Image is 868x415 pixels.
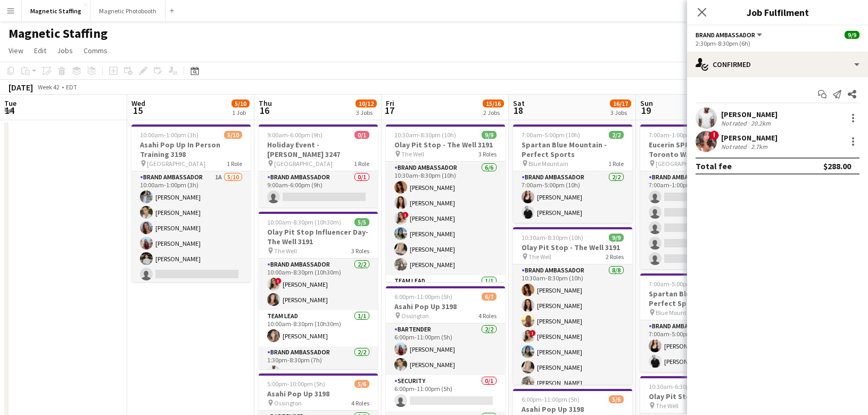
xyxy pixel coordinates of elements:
[721,143,749,151] div: Not rated
[649,131,704,139] span: 7:00am-1:00pm (6h)
[687,5,868,19] h3: Job Fulfilment
[356,99,377,107] span: 10/12
[513,243,632,252] h3: Olay Pit Stop - The Well 3191
[224,131,242,139] span: 5/10
[649,280,707,288] span: 7:00am-5:00pm (10h)
[394,131,456,139] span: 10:30am-8:30pm (10h)
[609,395,624,403] span: 5/6
[4,44,28,57] a: View
[528,253,551,261] span: The Well
[35,83,62,91] span: Week 42
[478,150,497,158] span: 3 Roles
[749,119,773,127] div: 20.2km
[513,264,632,409] app-card-role: Brand Ambassador8/810:30am-8:30pm (10h)[PERSON_NAME][PERSON_NAME][PERSON_NAME]![PERSON_NAME][PERS...
[259,259,378,310] app-card-role: Brand Ambassador2/210:00am-8:30pm (10h30m)![PERSON_NAME][PERSON_NAME]
[478,312,497,320] span: 4 Roles
[259,171,378,207] app-card-role: Brand Ambassador0/19:00am-6:00pm (9h)
[640,98,653,108] span: Sun
[57,46,73,55] span: Jobs
[845,31,859,39] span: 9/9
[84,46,108,55] span: Comms
[386,323,505,375] app-card-role: Bartender2/26:00pm-11:00pm (5h)[PERSON_NAME][PERSON_NAME]
[259,124,378,207] app-job-card: 9:00am-6:00pm (9h)0/1Holiday Event - [PERSON_NAME] 3247 [GEOGRAPHIC_DATA]1 RoleBrand Ambassador0/...
[656,309,696,317] span: Blue Mountain
[9,26,108,41] h1: Magnetic Staffing
[513,227,632,385] div: 10:30am-8:30pm (10h)9/9Olay Pit Stop - The Well 3191 The Well2 RolesBrand Ambassador8/810:30am-8:...
[606,253,624,261] span: 2 Roles
[640,320,759,372] app-card-role: Brand Ambassador2/27:00am-5:00pm (10h)[PERSON_NAME][PERSON_NAME]
[721,133,778,143] div: [PERSON_NAME]
[386,375,505,411] app-card-role: Security0/16:00pm-11:00pm (5h)
[354,380,369,388] span: 5/6
[30,44,51,57] a: Edit
[656,160,714,168] span: [GEOGRAPHIC_DATA]
[267,131,323,139] span: 9:00am-6:00pm (9h)
[696,39,859,47] div: 2:30pm-8:30pm (6h)
[522,131,580,139] span: 7:00am-5:00pm (10h)
[354,131,369,139] span: 0/1
[640,273,759,372] app-job-card: 7:00am-5:00pm (10h)2/2Spartan Blue Mountain - Perfect Sports Blue Mountain1 RoleBrand Ambassador2...
[4,98,16,108] span: Tue
[609,131,624,139] span: 2/2
[232,109,249,117] div: 1 Job
[227,160,242,168] span: 1 Role
[522,395,580,403] span: 6:00pm-11:00pm (5h)
[482,293,497,301] span: 6/7
[275,278,282,284] span: !
[483,99,504,107] span: 15/16
[402,212,409,218] span: !
[608,160,624,168] span: 1 Role
[513,404,632,414] h3: Asahi Pop Up 3198
[386,124,505,282] div: 10:30am-8:30pm (10h)9/9Olay Pit Stop - The Well 3191 The Well3 RolesBrand Ambassador6/610:30am-8:...
[721,119,749,127] div: Not rated
[401,150,424,158] span: The Well
[9,46,23,55] span: View
[522,234,583,242] span: 10:30am-8:30pm (10h)
[140,131,199,139] span: 10:00am-1:00pm (3h)
[267,380,325,388] span: 5:00pm-10:00pm (5h)
[274,399,302,407] span: Ossington
[274,160,333,168] span: [GEOGRAPHIC_DATA]
[351,399,369,407] span: 4 Roles
[528,160,568,168] span: Blue Mountain
[354,218,369,226] span: 5/5
[131,140,251,159] h3: Asahi Pop Up In Person Training 3198
[649,383,707,391] span: 10:30am-6:30pm (8h)
[386,98,394,108] span: Fri
[22,1,90,21] button: Magnetic Staffing
[513,98,525,108] span: Sat
[483,109,503,117] div: 2 Jobs
[386,162,505,275] app-card-role: Brand Ambassador6/610:30am-8:30pm (10h)[PERSON_NAME][PERSON_NAME]![PERSON_NAME][PERSON_NAME][PERS...
[696,31,755,39] span: Brand Ambassador
[640,124,759,269] app-job-card: 7:00am-1:00pm (6h)0/5Eucerin SPF campaign - Toronto Waterfront Marathon [GEOGRAPHIC_DATA]1 RoleBr...
[696,161,732,171] div: Total fee
[823,161,851,171] div: $288.00
[131,98,145,108] span: Wed
[3,104,16,117] span: 14
[259,346,378,398] app-card-role: Brand Ambassador2/21:30pm-8:30pm (7h)[PERSON_NAME]
[640,392,759,401] h3: Olay Pit Stop - The Well 3191
[386,275,505,311] app-card-role: Team Lead1/1
[384,104,394,117] span: 17
[259,98,272,108] span: Thu
[66,83,77,91] div: EDT
[130,104,145,117] span: 15
[53,44,77,57] a: Jobs
[513,124,632,223] app-job-card: 7:00am-5:00pm (10h)2/2Spartan Blue Mountain - Perfect Sports Blue Mountain1 RoleBrand Ambassador2...
[749,143,770,151] div: 2.7km
[259,212,378,369] app-job-card: 10:00am-8:30pm (10h30m)5/5Olay Pit Stop Influencer Day- The Well 3191 The Well3 RolesBrand Ambass...
[687,52,868,77] div: Confirmed
[34,46,46,55] span: Edit
[9,82,33,93] div: [DATE]
[401,312,429,320] span: Ossington
[610,109,631,117] div: 3 Jobs
[232,99,250,107] span: 5/10
[354,160,369,168] span: 1 Role
[131,124,251,282] app-job-card: 10:00am-1:00pm (3h)5/10Asahi Pop Up In Person Training 3198 [GEOGRAPHIC_DATA]1 RoleBrand Ambassad...
[640,140,759,159] h3: Eucerin SPF campaign - Toronto Waterfront Marathon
